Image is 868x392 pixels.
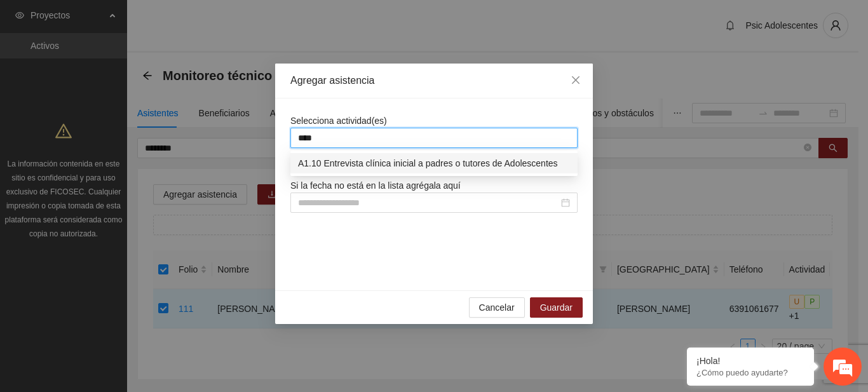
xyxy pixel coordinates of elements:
p: ¿Cómo puedo ayudarte? [696,368,804,377]
div: A1.10 Entrevista clínica inicial a padres o tutores de Adolescentes [290,153,578,173]
span: Selecciona actividad(es) [290,116,387,126]
button: Guardar [530,297,583,318]
span: close [571,75,581,85]
div: A1.10 Entrevista clínica inicial a padres o tutores de Adolescentes [298,156,570,170]
span: Si la fecha no está en la lista agrégala aquí [290,180,461,191]
button: Cancelar [469,297,525,318]
div: Chatee con nosotros ahora [66,65,214,81]
div: ¡Hola! [696,356,804,366]
textarea: Escriba su mensaje y pulse “Intro” [6,259,242,303]
div: Agregar asistencia [290,74,578,88]
span: Guardar [540,301,573,314]
div: Minimizar ventana de chat en vivo [208,6,239,37]
span: Estamos en línea. [74,125,175,253]
button: Close [559,64,593,98]
span: Cancelar [479,301,515,314]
